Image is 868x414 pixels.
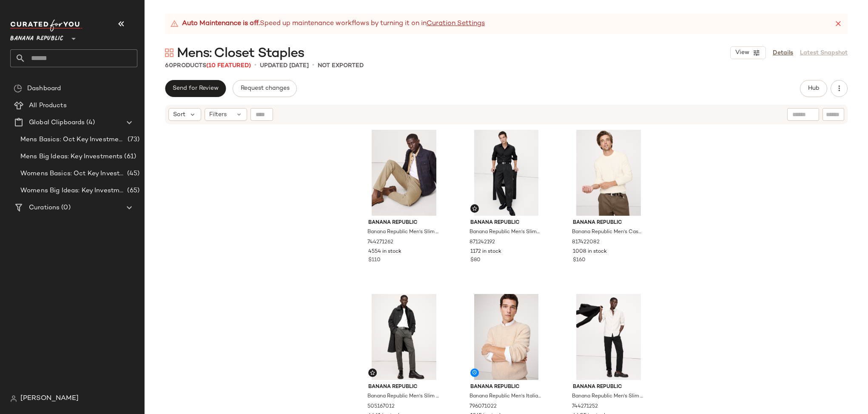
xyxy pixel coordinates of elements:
[165,80,226,97] button: Send for Review
[367,403,395,411] span: 505167012
[573,248,607,256] span: 1008 in stock
[572,239,600,246] span: 817422082
[126,135,139,145] span: (73)
[14,84,22,93] img: svg%3e
[29,118,85,128] span: Global Clipboards
[206,63,251,69] span: (10 Featured)
[20,186,125,196] span: Womens Big Ideas: Key Investments
[312,60,314,71] span: •
[260,61,309,70] p: updated [DATE]
[20,152,122,162] span: Mens Big Ideas: Key Investments
[165,63,173,69] span: 60
[209,110,227,119] span: Filters
[464,294,549,380] img: cn60580465.jpg
[173,110,185,119] span: Sort
[367,393,439,400] span: Banana Republic Men's Slim Rapid Movement Chino Pant Anthracite Gray Size 33W 30L
[572,228,644,236] span: Banana Republic Men's Cashmere Crew-Neck Sweater Ivory Size XS
[427,19,485,29] a: Curation Settings
[572,393,644,400] span: Banana Republic Men's Slim Traveler Pant Black Size 30W 30L
[470,219,542,227] span: Banana Republic
[573,257,586,264] span: $160
[472,206,477,211] img: svg%3e
[370,370,375,375] img: svg%3e
[730,46,766,59] button: View
[464,130,549,216] img: cn60586939.jpg
[573,219,645,227] span: Banana Republic
[10,20,83,31] img: cfy_white_logo.C9jOOHJF.svg
[566,294,652,380] img: cn59110257.jpg
[122,152,136,162] span: (61)
[368,383,440,391] span: Banana Republic
[470,248,501,256] span: 1172 in stock
[800,80,827,97] button: Hub
[573,383,645,391] span: Banana Republic
[368,219,440,227] span: Banana Republic
[29,203,60,213] span: Curations
[20,135,126,145] span: Mens Basics: Oct Key Investments
[29,101,67,111] span: All Products
[470,403,497,411] span: 796071022
[254,60,256,71] span: •
[361,130,447,216] img: cn60218028.jpg
[470,239,495,246] span: 871242192
[240,85,289,92] span: Request changes
[172,85,219,92] span: Send for Review
[566,130,652,216] img: cn59848071.jpg
[735,49,749,56] span: View
[20,394,79,404] span: [PERSON_NAME]
[470,228,541,236] span: Banana Republic Men's Slim-Fit Wrinkle-Resistant Dress Shirt Black Size S
[20,169,125,179] span: Womens Basics: Oct Key Investments
[60,203,70,213] span: (0)
[773,49,793,57] a: Details
[318,61,364,70] p: Not Exported
[367,228,439,236] span: Banana Republic Men's Slim Traveler Pant Khaki Beige Size 31W 32L
[368,248,401,256] span: 4554 in stock
[572,403,598,411] span: 744271252
[470,383,542,391] span: Banana Republic
[182,19,260,29] strong: Auto Maintenance is off.
[27,84,61,94] span: Dashboard
[10,29,63,44] span: Banana Republic
[125,186,139,196] span: (65)
[233,80,296,97] button: Request changes
[165,49,174,57] img: svg%3e
[368,257,381,264] span: $110
[361,294,447,380] img: cn56857909.jpg
[10,395,17,402] img: svg%3e
[85,118,94,128] span: (4)
[165,61,251,70] div: Products
[470,257,481,264] span: $80
[177,45,304,62] span: Mens: Closet Staples
[125,169,139,179] span: (45)
[808,85,820,92] span: Hub
[470,393,541,400] span: Banana Republic Men's Italian Merino-Cashmere Waffle-Knit Sweater Oatmeal Size S
[170,19,485,29] div: Speed up maintenance workflows by turning it on in
[367,239,393,246] span: 744271262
